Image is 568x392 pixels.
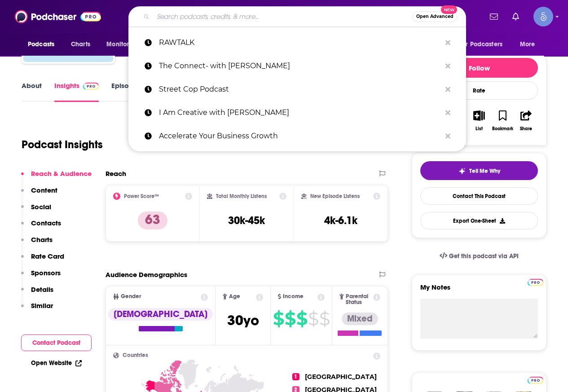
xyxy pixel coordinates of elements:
span: Income [283,294,304,300]
div: Bookmark [492,126,513,132]
button: List [467,105,491,137]
button: Sponsors [21,269,61,285]
p: Accelerate Your Business Growth [159,124,441,148]
span: Get this podcast via API [449,252,519,260]
p: Sponsors [31,269,61,277]
p: Street Cop Podcast [159,78,441,101]
p: I Am Creative with Hollis Citron [159,101,441,124]
span: Monitoring [106,38,138,51]
span: [GEOGRAPHIC_DATA] [305,373,377,381]
span: Logged in as Spiral5-G1 [533,7,553,26]
img: tell me why sparkle [458,167,466,175]
h2: New Episode Listens [310,193,360,199]
a: Episodes282 [111,81,156,102]
span: $ [273,312,284,326]
span: 1 [292,373,299,380]
button: Open AdvancedNew [412,11,458,22]
button: Rate Card [21,252,64,269]
p: Details [31,285,53,294]
a: Contact This Podcast [420,187,538,205]
button: Details [21,285,53,302]
p: Similar [31,301,53,310]
span: $ [285,312,295,326]
a: Pro website [528,375,543,384]
button: open menu [22,36,66,53]
p: Rate Card [31,252,64,260]
img: Podchaser Pro [528,377,543,384]
button: Contact Podcast [21,335,92,351]
div: Mixed [342,313,378,325]
a: About [22,81,42,102]
a: Street Cop Podcast [128,78,466,101]
button: tell me why sparkleTell Me Why [420,161,538,180]
button: Reach & Audience [21,169,92,186]
span: $ [319,312,330,326]
img: Podchaser Pro [528,279,543,286]
a: Open Website [31,359,82,367]
a: Accelerate Your Business Growth [128,124,466,148]
span: New [441,5,457,14]
span: $ [296,312,307,326]
p: RAWTALK [159,31,441,54]
p: The Connect- with Johnny Mitchell [159,54,441,78]
button: Charts [21,235,53,252]
p: Charts [31,235,53,244]
img: User Profile [533,7,553,26]
a: Get this podcast via API [432,245,526,267]
label: My Notes [420,283,538,299]
span: 30 yo [227,312,259,329]
span: Charts [71,38,90,51]
a: Show notifications dropdown [509,9,523,24]
img: Podchaser Pro [83,83,99,90]
div: [DEMOGRAPHIC_DATA] [108,308,213,321]
div: Share [520,126,532,132]
img: Podchaser - Follow, Share and Rate Podcasts [15,8,101,25]
button: open menu [454,36,515,53]
span: Podcasts [28,38,54,51]
button: Contacts [21,219,61,235]
button: Similar [21,301,53,318]
button: Share [515,105,538,137]
a: Pro website [528,277,543,286]
span: For Podcasters [459,38,502,51]
span: Open Advanced [416,14,454,19]
span: Countries [123,352,148,358]
p: Contacts [31,219,61,227]
p: Reach & Audience [31,169,92,178]
a: RAWTALK [128,31,466,54]
a: I Am Creative with [PERSON_NAME] [128,101,466,124]
button: Social [21,203,51,219]
span: Age [229,294,240,300]
a: Show notifications dropdown [486,9,502,24]
h2: Audience Demographics [106,270,187,279]
h2: Power Score™ [124,193,159,199]
span: Gender [121,294,141,300]
button: Follow [420,58,538,78]
p: Social [31,203,51,211]
span: More [520,38,535,51]
span: Parental Status [346,294,371,305]
a: Charts [65,36,96,53]
button: open menu [100,36,150,53]
button: Show profile menu [533,7,553,26]
div: Search podcasts, credits, & more... [128,6,466,27]
h3: 30k-45k [228,214,265,227]
button: open menu [514,36,546,53]
div: Rate [420,81,538,100]
h1: Podcast Insights [22,138,103,151]
button: Content [21,186,57,203]
p: 63 [138,211,167,229]
h3: 4k-6.1k [324,214,357,227]
h2: Reach [106,169,126,178]
a: InsightsPodchaser Pro [54,81,99,102]
div: List [476,126,483,132]
button: Bookmark [491,105,514,137]
span: $ [308,312,318,326]
a: The Connect- with [PERSON_NAME] [128,54,466,78]
span: Tell Me Why [469,167,500,175]
input: Search podcasts, credits, & more... [153,9,412,24]
button: Export One-Sheet [420,212,538,229]
p: Content [31,186,57,194]
h2: Total Monthly Listens [216,193,267,199]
